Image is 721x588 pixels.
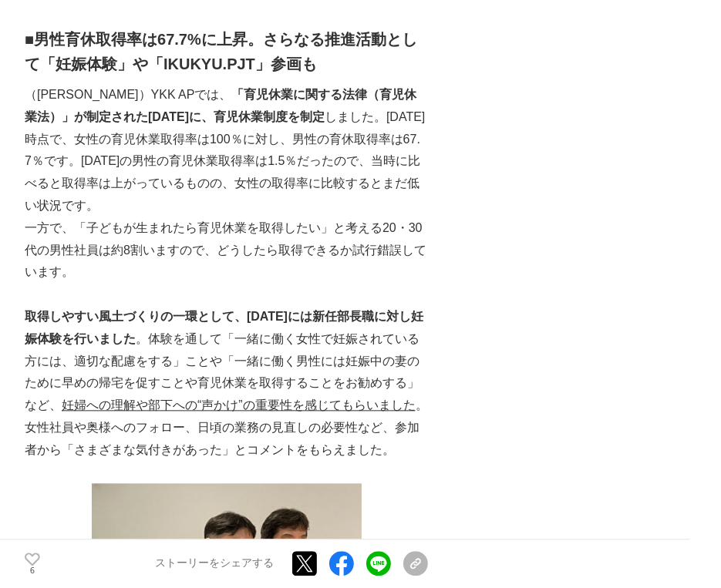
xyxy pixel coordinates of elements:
strong: 取得しやすい風土づくりの一環として、[DATE]には新任部長職に対し妊娠体験を行いました [25,310,423,345]
p: 一方で、「子どもが生まれたら育児休業を取得したい」と考える20・30代の男性社員は約8割いますので、どうしたら取得できるか試行錯誤しています。 [25,217,428,284]
p: ストーリーをシェアする [155,557,274,571]
p: 。体験を通して「一緒に働く女性で妊娠されている方には、適切な配慮をする」ことや「一緒に働く男性には妊娠中の妻のために早めの帰宅を促すことや育児休業を取得することをお勧めする」など、 。女性社員や... [25,306,428,462]
u: 妊婦への理解や部下への“声かけ”の重要性を感じてもらいました [62,398,416,412]
p: （[PERSON_NAME]）YKK APでは、 しました。[DATE]時点で、女性の育児休業取得率は100％に対し、男性の育休取得率は67.7％です。[DATE]の男性の育児休業取得率は1.5... [25,84,428,217]
p: 6 [25,567,40,575]
strong: 「育児休業に関する法律（育児休業法）」が制定された[DATE]に、育児休業制度を制定 [25,88,417,123]
h2: ■男性育休取得率は67.7%に上昇。さらなる推進活動として「妊娠体験」や「IKUKYU.PJT」参画も [25,27,428,76]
